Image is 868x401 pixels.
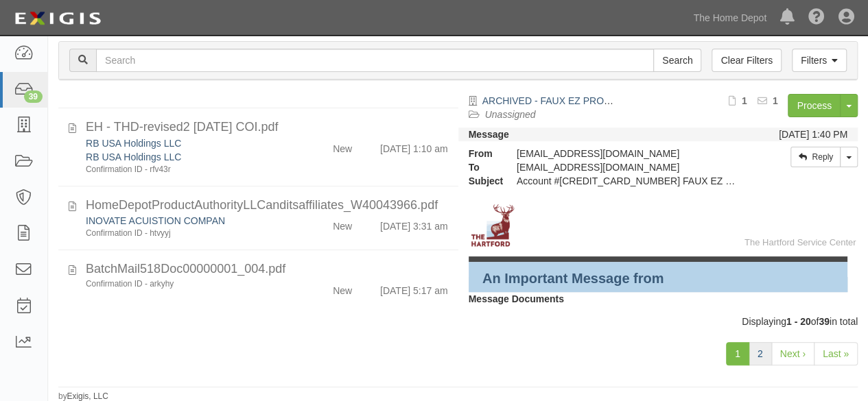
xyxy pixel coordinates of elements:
[86,197,448,215] div: HomeDepotProductAuthorityLLCanditsaffiliates_W40043966.pdf
[790,147,841,167] a: Reply
[814,342,858,365] a: Last »
[712,49,781,72] a: Clear Filters
[86,138,181,149] a: RB USA Holdings LLC
[86,214,288,228] div: INOVATE ACUISTION COMPAN
[506,174,748,188] div: Account #100000002219607 FAUX EZ PRODUCTS INC
[482,95,657,106] a: ARCHIVED - FAUX EZ PRODUCTS INC
[48,315,868,328] div: Displaying of in total
[333,214,352,233] div: New
[749,342,772,365] a: 2
[808,10,825,26] i: Help Center - Complianz
[686,4,773,32] a: The Home Depot
[86,215,225,226] a: INOVATE ACUISTION COMPAN
[788,94,841,117] a: Process
[380,278,448,297] div: [DATE] 5:17 am
[819,316,830,327] b: 39
[67,391,108,401] a: Exigis, LLC
[380,214,448,233] div: [DATE] 3:31 am
[458,174,506,188] strong: Subject
[779,127,847,141] div: [DATE] 1:40 PM
[333,278,352,297] div: New
[726,342,749,365] a: 1
[458,147,506,160] strong: From
[86,150,288,164] div: RB USA Holdings LLC
[469,129,509,140] strong: Message
[86,228,288,239] div: Confirmation ID - htvyyj
[773,95,778,106] b: 1
[482,269,834,308] td: An Important Message from The [GEOGRAPHIC_DATA]
[506,147,748,160] div: [EMAIL_ADDRESS][DOMAIN_NAME]
[469,293,564,304] strong: Message Documents
[792,49,847,72] a: Filters
[86,119,448,136] div: EH - THD-revised2 8.13.25 COI.pdf
[653,49,701,72] input: Search
[469,306,848,319] p: AUTOMATIC RENEWAL CERTIFICATE.Pdf
[96,49,654,72] input: Search
[86,278,288,290] div: Confirmation ID - arkyhy
[333,136,352,156] div: New
[485,109,536,120] a: Unassigned
[10,6,105,31] img: logo-5460c22ac91f19d4615b14bd174203de0afe785f0fc80cf4dbbc73dc1793850b.png
[380,136,448,156] div: [DATE] 1:10 am
[86,136,288,150] div: RB USA Holdings LLC
[86,260,448,278] div: BatchMail518Doc00000001_004.pdf
[86,164,288,175] div: Confirmation ID - rfv43r
[742,95,747,106] b: 1
[469,202,517,250] img: The Hartford
[506,160,748,174] div: party-tmphnn@sbainsurance.homedepot.com
[458,160,506,174] strong: To
[86,151,181,162] a: RB USA Holdings LLC
[771,342,814,365] a: Next ›
[786,316,811,327] b: 1 - 20
[24,90,43,103] div: 39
